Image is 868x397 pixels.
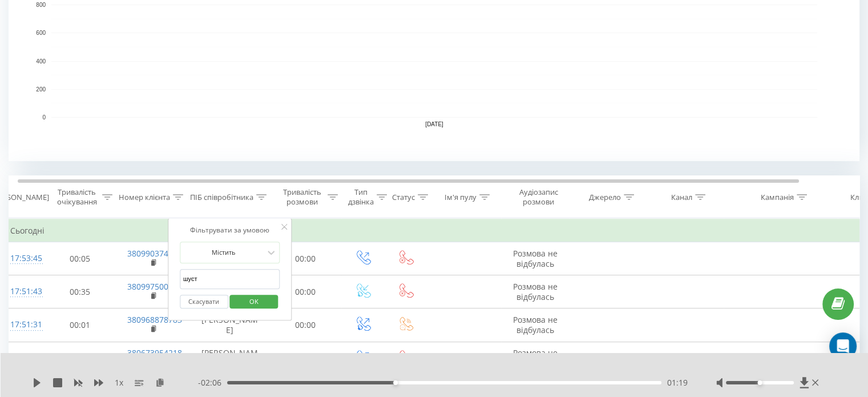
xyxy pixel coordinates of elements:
span: Розмова не відбулась [513,248,558,269]
div: Open Intercom Messenger [829,332,857,360]
a: 380673954218 [127,347,182,358]
div: 17:50:12 [10,347,33,370]
div: 17:51:31 [10,314,33,336]
text: 600 [36,30,46,37]
text: [DATE] [425,121,443,127]
button: OK [230,295,278,309]
div: Кампанія [761,193,794,202]
td: [PERSON_NAME] [190,308,270,342]
div: 17:51:43 [10,280,33,303]
div: Канал [671,193,692,202]
td: 00:35 [45,275,116,308]
td: 00:01 [45,308,116,342]
a: 380997500450 [127,281,182,292]
span: 1 x [115,377,123,388]
div: Джерело [589,193,621,202]
span: - 02:06 [198,377,227,388]
a: 380990374662 [127,248,182,259]
div: ПІБ співробітника [190,193,253,202]
div: Аудіозапис розмови [511,187,566,207]
div: Статус [392,193,415,202]
a: 380968878783 [127,314,182,325]
td: 00:05 [45,242,116,275]
div: Accessibility label [757,380,762,385]
span: 01:19 [667,377,688,388]
span: Розмова не відбулась [513,314,558,335]
div: 17:53:45 [10,247,33,270]
span: Розмова не відбулась [513,281,558,302]
td: 00:00 [270,275,341,308]
td: 00:30 [45,342,116,375]
span: OK [238,292,270,310]
text: 800 [36,2,46,8]
span: Розмова не відбулась [513,347,558,368]
div: Тип дзвінка [348,187,374,207]
div: Тривалість очікування [54,187,99,207]
div: Ім'я пулу [445,193,477,202]
div: Accessibility label [393,380,398,385]
div: Номер клієнта [119,193,170,202]
text: 0 [42,114,46,121]
input: Введіть значення [180,269,280,289]
td: [PERSON_NAME] [190,342,270,375]
td: 00:00 [270,308,341,342]
text: 200 [36,86,46,93]
td: 00:00 [270,342,341,375]
text: 400 [36,58,46,65]
div: Фільтрувати за умовою [180,224,280,236]
td: 00:00 [270,242,341,275]
button: Скасувати [180,295,228,309]
div: Тривалість розмови [280,187,325,207]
